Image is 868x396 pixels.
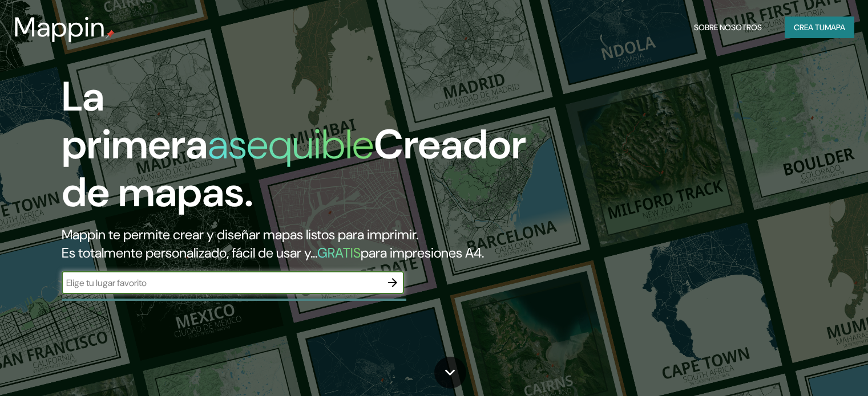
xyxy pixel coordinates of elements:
img: pin de mapeo [106,30,115,39]
button: Sobre nosotros [689,17,766,38]
font: Sobre nosotros [694,22,762,32]
button: Crea tumapa [785,17,854,38]
font: Mappin [14,9,106,45]
font: La primera [62,70,208,171]
font: Creador de mapas. [62,118,526,219]
font: Mappin te permite crear y diseñar mapas listos para imprimir. [62,226,418,243]
input: Elige tu lugar favorito [62,276,381,289]
font: asequible [208,118,374,171]
font: mapa [825,22,845,32]
font: GRATIS [317,244,361,262]
font: para impresiones A4. [361,244,484,262]
font: Crea tu [794,22,825,32]
font: Es totalmente personalizado, fácil de usar y... [62,244,317,262]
